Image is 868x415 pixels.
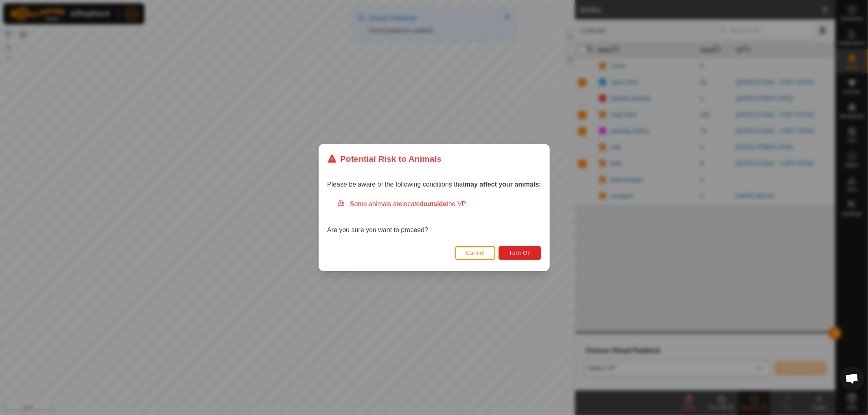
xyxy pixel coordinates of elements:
button: Turn On [498,246,541,260]
strong: outside [423,200,446,207]
span: located the VP. [402,200,467,207]
div: Are you sure you want to proceed? [327,199,541,235]
span: Turn On [509,250,531,256]
span: Please be aware of the following conditions that [327,181,541,188]
button: Cancel [455,246,495,260]
div: Potential Risk to Animals [327,152,442,165]
span: Cancel [466,250,485,256]
div: Some animals are [337,199,541,209]
div: Open chat [840,366,864,391]
strong: may affect your animals: [465,181,541,188]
